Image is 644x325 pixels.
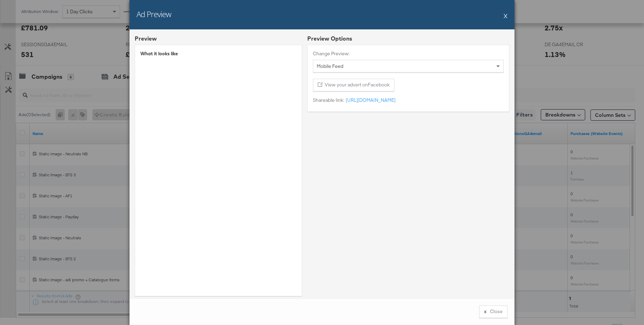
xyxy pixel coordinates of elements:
[313,97,344,104] label: Shareable link:
[479,305,507,318] button: xClose
[136,9,171,19] h2: Ad Preview
[140,50,296,57] div: What it looks like
[504,9,507,23] button: X
[313,79,394,91] button: View your advert onFacebook
[313,50,504,57] label: Change Preview:
[135,35,157,43] div: Preview
[484,308,486,315] div: x
[317,63,343,69] span: Mobile Feed
[307,35,509,43] div: Preview Options
[344,97,395,104] a: [URL][DOMAIN_NAME]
